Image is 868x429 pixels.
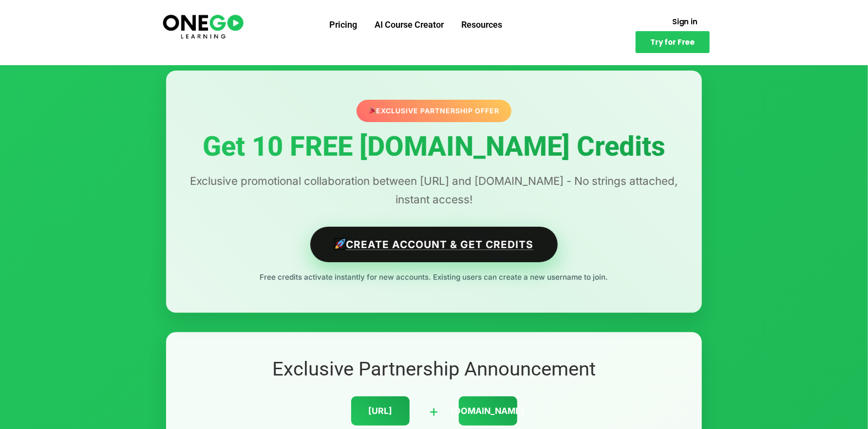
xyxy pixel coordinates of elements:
a: Resources [453,12,511,37]
img: 🎉 [366,107,373,114]
a: Sign in [660,12,710,31]
a: Create Account & Get Credits [310,227,558,262]
h2: Exclusive Partnership Announcement [186,357,682,382]
span: Sign in [672,18,698,25]
span: Try for Free [650,38,695,46]
a: AI Course Creator [366,12,453,37]
div: [DOMAIN_NAME] [459,396,517,426]
a: Try for Free [636,31,710,53]
div: + [429,398,439,423]
a: Pricing [321,12,366,37]
img: 🚀 [335,239,345,249]
div: [URL] [351,396,410,426]
div: Exclusive Partnership Offer [353,99,515,123]
p: Exclusive promotional collaboration between [URL] and [DOMAIN_NAME] - No strings attached, instan... [186,172,682,209]
h1: Get 10 FREE [DOMAIN_NAME] Credits [186,132,682,162]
